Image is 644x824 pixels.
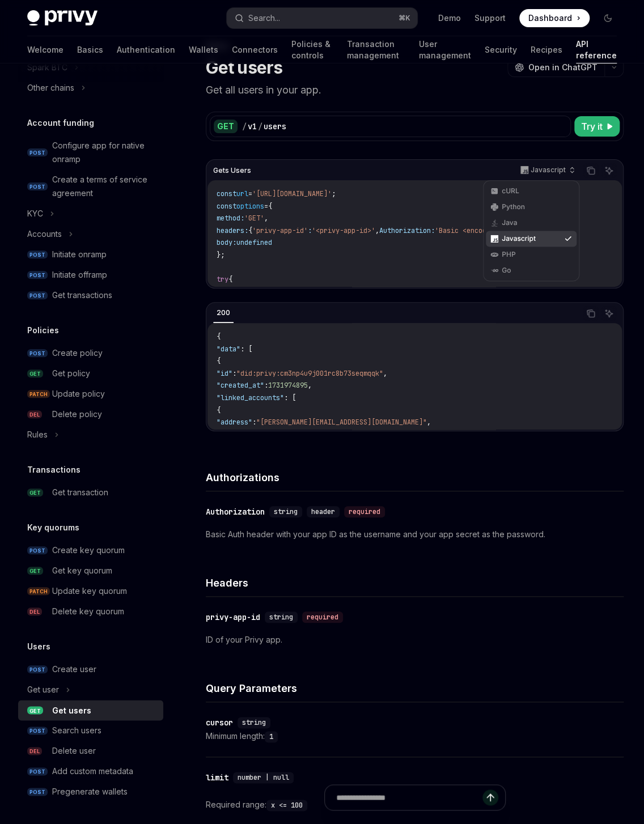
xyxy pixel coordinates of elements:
span: GET [27,706,43,715]
button: Ask AI [601,163,616,178]
span: POST [27,271,48,279]
span: ⌘ K [399,14,410,23]
a: DELDelete policy [18,404,163,424]
span: "id" [217,369,232,378]
span: }; [217,250,224,260]
span: number | null [238,773,289,782]
span: POST [27,546,48,555]
div: Accounts [27,227,62,241]
a: GETGet policy [18,363,163,384]
a: Support [474,12,506,24]
span: PATCH [27,587,50,596]
a: POSTInitiate offramp [18,265,163,285]
span: : [264,381,268,390]
div: cursor [206,717,233,728]
a: POSTGet transactions [18,285,163,305]
div: PHP [502,250,561,259]
img: dark logo [27,10,98,26]
span: headers: [217,226,248,235]
div: KYC [27,207,43,220]
span: , [264,214,268,223]
span: 1731974895 [268,381,308,390]
span: = [248,189,252,198]
span: , [427,418,431,427]
span: : [308,226,312,235]
div: v1 [248,121,257,132]
div: Minimum length: [206,729,624,743]
div: Delete user [52,744,96,758]
span: '[URL][DOMAIN_NAME]' [252,189,332,198]
div: Update policy [52,387,105,401]
span: { [217,406,221,415]
span: { [217,332,221,341]
div: GET [214,120,238,133]
div: Initiate onramp [52,248,107,261]
button: Search...⌘K [227,8,417,28]
a: POSTCreate a terms of service agreement [18,169,163,203]
a: POSTInitiate onramp [18,244,163,265]
button: Copy the contents from the code block [583,163,598,178]
div: Get policy [52,367,90,380]
button: Try it [574,116,620,137]
a: GETGet transaction [18,482,163,503]
h1: Get users [206,57,282,78]
code: 1 [265,731,278,742]
a: Demo [438,12,461,24]
h5: Transactions [27,463,80,477]
div: Other chains [27,81,74,95]
div: Create a terms of service agreement [52,173,156,200]
span: method: [217,214,244,223]
span: Try it [581,120,603,133]
span: POST [27,250,48,259]
a: POSTAdd custom metadata [18,761,163,781]
a: DELDelete user [18,741,163,761]
div: limit [206,772,228,783]
div: Delete policy [52,407,102,421]
span: 'privy-app-id' [252,226,308,235]
div: cURL [502,186,561,196]
span: : [252,418,256,427]
span: DEL [27,608,42,616]
span: string [242,718,266,727]
div: Rules [27,428,48,441]
span: POST [27,788,48,796]
a: POSTCreate policy [18,343,163,363]
div: Configure app for native onramp [52,139,156,166]
h5: Key quorums [27,521,79,534]
a: POSTCreate user [18,659,163,679]
span: POST [27,349,48,358]
a: Recipes [531,36,562,63]
div: Update key quorum [52,584,127,598]
span: "linked_accounts" [217,393,284,402]
a: POSTCreate key quorum [18,540,163,560]
span: PATCH [27,390,50,398]
div: Javascript [483,180,579,281]
span: "[PERSON_NAME][EMAIL_ADDRESS][DOMAIN_NAME]" [256,418,427,427]
h4: Authorizations [206,470,624,485]
a: Basics [77,36,103,63]
div: privy-app-id [206,611,260,623]
p: Basic Auth header with your app ID as the username and your app secret as the password. [206,528,624,541]
button: Open in ChatGPT [507,58,604,77]
span: POST [27,182,48,191]
div: required [344,506,385,517]
a: POSTSearch users [18,720,163,741]
span: Dashboard [528,12,572,24]
div: Python [502,202,561,211]
span: POST [27,148,48,157]
div: Get key quorum [52,564,112,577]
span: POST [27,767,48,776]
span: DEL [27,747,42,755]
span: try [217,275,228,284]
span: "data" [217,345,240,354]
a: API reference [576,36,617,63]
h5: Users [27,640,50,653]
a: Wallets [189,36,218,63]
span: undefined [236,238,272,247]
span: , [375,226,379,235]
a: Security [485,36,517,63]
div: Get user [27,683,59,696]
h4: Headers [206,575,624,591]
a: DELDelete key quorum [18,601,163,622]
p: Get all users in your app. [206,82,624,98]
